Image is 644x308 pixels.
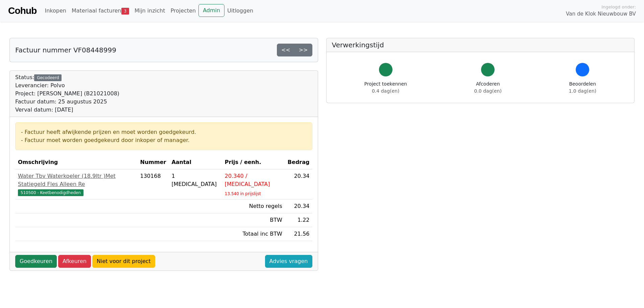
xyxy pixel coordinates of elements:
[364,80,407,95] div: Project toekennen
[285,156,312,169] th: Bedrag
[372,88,399,94] span: 0.4 dag(en)
[171,172,219,188] div: 1 [MEDICAL_DATA]
[15,73,119,114] div: Status:
[169,156,222,169] th: Aantal
[168,4,198,18] a: Projecten
[21,136,307,144] div: - Factuur moet worden goedgekeurd door inkoper of manager.
[222,199,285,213] td: Netto regels
[222,156,285,169] th: Prijs / eenh.
[198,4,224,17] a: Admin
[265,255,312,268] a: Advies vragen
[34,74,62,81] div: Gecodeerd
[138,156,169,169] th: Nummer
[222,227,285,241] td: Totaal inc BTW
[8,3,37,19] a: Cohub
[569,88,596,94] span: 1.0 dag(en)
[285,199,312,213] td: 20.34
[277,44,295,56] a: <<
[132,4,168,18] a: Mijn inzicht
[58,255,91,268] a: Afkeuren
[224,4,256,18] a: Uitloggen
[569,80,596,95] div: Beoordelen
[601,4,636,10] span: Ingelogd onder:
[18,172,135,196] a: Water Tbv Waterkoeler (18.9ltr )Met Statiegeld Fles Alleen Re510500 - Keetbenodigdheden
[18,172,135,188] div: Water Tbv Waterkoeler (18.9ltr )Met Statiegeld Fles Alleen Re
[285,169,312,199] td: 20.34
[15,98,119,106] div: Factuur datum: 25 augustus 2025
[69,4,132,18] a: Materiaal facturen3
[474,80,502,95] div: Afcoderen
[332,41,629,49] h5: Verwerkingstijd
[15,255,57,268] a: Goedkeuren
[285,227,312,241] td: 21.56
[15,90,119,98] div: Project: [PERSON_NAME] (B21021008)
[294,44,312,56] a: >>
[18,189,84,196] span: 510500 - Keetbenodigdheden
[92,255,155,268] a: Niet voor dit project
[138,169,169,199] td: 130168
[15,156,138,169] th: Omschrijving
[566,10,636,18] span: Van de Klok Nieuwbouw BV
[285,213,312,227] td: 1.22
[222,213,285,227] td: BTW
[42,4,69,18] a: Inkopen
[21,128,307,136] div: - Factuur heeft afwijkende prijzen en moet worden goedgekeurd.
[225,172,282,188] div: 20.340 / [MEDICAL_DATA]
[225,191,261,196] sub: 13.540 in prijslijst
[474,88,502,94] span: 0.0 dag(en)
[121,8,129,15] span: 3
[15,46,116,54] h5: Factuur nummer VF08448999
[15,81,119,90] div: Leverancier: Polvo
[15,106,119,114] div: Verval datum: [DATE]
